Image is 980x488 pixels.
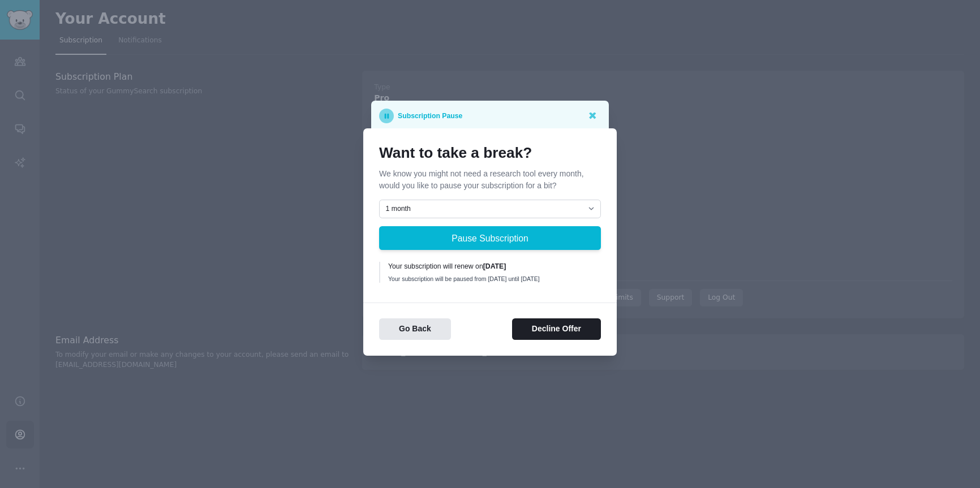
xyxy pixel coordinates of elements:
button: Pause Subscription [379,226,601,250]
button: Decline Offer [512,318,601,340]
h1: Want to take a break? [379,144,601,162]
p: Subscription Pause [398,109,462,123]
button: Go Back [379,318,451,340]
b: [DATE] [483,262,506,270]
div: Your subscription will renew on [388,262,593,272]
p: We know you might not need a research tool every month, would you like to pause your subscription... [379,168,601,192]
div: Your subscription will be paused from [DATE] until [DATE] [388,275,593,283]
